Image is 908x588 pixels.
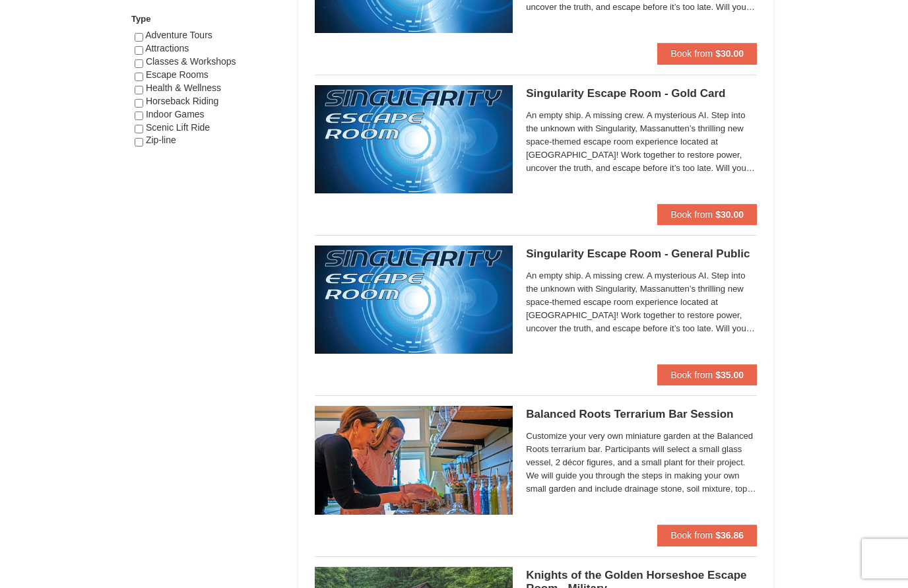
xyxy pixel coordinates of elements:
strong: $35.00 [715,370,744,381]
span: Horseback Riding [146,96,219,107]
span: Health & Wellness [146,83,221,94]
button: Book from $30.00 [657,205,757,226]
span: Book from [670,370,713,381]
h5: Singularity Escape Room - General Public [526,248,757,261]
img: 6619913-527-a9527fc8.jpg [315,246,513,354]
span: Scenic Lift Ride [146,123,210,133]
span: Attractions [145,44,189,54]
span: An empty ship. A missing crew. A mysterious AI. Step into the unknown with Singularity, Massanutt... [526,270,757,336]
img: 6619913-513-94f1c799.jpg [315,86,513,194]
span: Book from [670,210,713,220]
span: An empty ship. A missing crew. A mysterious AI. Step into the unknown with Singularity, Massanutt... [526,110,757,176]
span: Escape Rooms [146,70,209,81]
strong: $30.00 [715,210,744,220]
span: Indoor Games [146,110,205,120]
button: Book from $36.86 [657,525,757,546]
img: 18871151-30-393e4332.jpg [315,407,513,515]
span: Book from [670,531,713,541]
h5: Singularity Escape Room - Gold Card [526,88,757,101]
strong: Type [131,15,150,24]
span: Adventure Tours [145,30,212,41]
span: Customize your very own miniature garden at the Balanced Roots terrarium bar. Participants will s... [526,430,757,496]
span: Classes & Workshops [146,57,236,67]
span: Book from [670,49,713,59]
button: Book from $35.00 [657,365,757,386]
strong: $30.00 [715,49,744,59]
strong: $36.86 [715,531,744,541]
span: Zip-line [146,135,176,146]
button: Book from $30.00 [657,44,757,65]
h5: Balanced Roots Terrarium Bar Session [526,408,757,422]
